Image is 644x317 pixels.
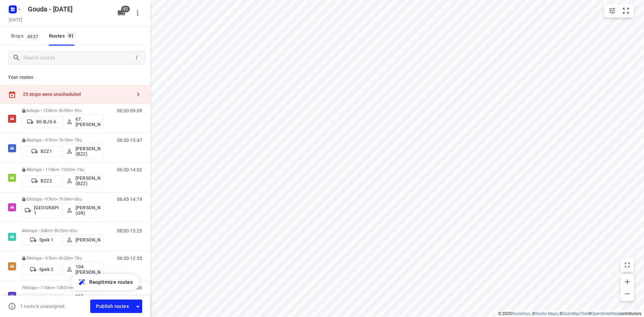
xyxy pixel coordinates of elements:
p: Spek 1 [39,237,54,243]
span: 92 [121,6,130,12]
span: Reoptimize routes [89,278,133,286]
div: 25 stops were unscheduled [23,92,131,97]
button: [PERSON_NAME] (GR) [63,203,103,218]
p: 06:45-14:19 [117,197,142,202]
button: [PERSON_NAME] [63,234,103,245]
p: [PERSON_NAME] (GR) [75,205,100,216]
p: 6 stops • 126km • 2h39m • 93u [21,108,103,113]
h5: Rename [25,4,112,14]
button: 104.[PERSON_NAME] [63,262,103,277]
p: 1 route is unassigned. [20,304,66,309]
button: 215.[PERSON_NAME] [63,292,103,306]
button: Map settings [605,4,619,17]
p: [PERSON_NAME] [75,237,100,243]
button: 80-BJS-6 [21,116,62,127]
p: BZZ2 [41,178,52,183]
p: [PERSON_NAME] (BZZ) [75,146,100,157]
a: OpenStreetMap [591,311,619,316]
button: More [131,6,144,20]
p: 48 stops • 113km • 7h32m • 76u [21,167,103,172]
button: Spek 2 [21,264,62,275]
p: 08:00-13:25 [117,228,142,233]
input: Search routes [23,53,133,63]
button: [PERSON_NAME] (BZZ) [63,144,103,159]
div: small contained button group [604,4,634,17]
p: 06:30-13:47 [117,138,142,143]
p: 46 stops • 97km • 7h18m • 78u [21,138,103,143]
button: [PERSON_NAME] (BZZ) [63,173,103,188]
p: 39 stops • 97km • 6h25m • 78u [21,256,103,261]
span: 91 [67,32,76,39]
p: 06:30-14:02 [117,167,142,172]
button: Publish routes [90,300,134,313]
button: Fit zoom [619,4,633,17]
p: [GEOGRAPHIC_DATA] 1 [34,205,59,216]
div: / [133,54,141,61]
p: 44 stops • 54km • 5h25m • 65u [21,228,103,233]
button: BZZ2 [21,175,62,186]
p: Your routes [8,74,142,81]
p: 215.[PERSON_NAME] [75,294,100,304]
button: Spek 1 [21,234,62,245]
button: [GEOGRAPHIC_DATA] 1 [21,203,62,218]
p: BZZ1 [41,149,52,154]
button: Reoptimize routes [71,274,140,290]
p: 67. [PERSON_NAME] [75,116,100,127]
li: © 2025 , © , © © contributors [498,311,641,316]
p: 79 stops • 116km • 10h31m • 125u [21,285,103,290]
p: [PERSON_NAME] (BZZ) [75,175,100,186]
button: 92 [115,6,128,20]
span: 4937 [25,33,40,40]
a: OpenMapTiles [562,311,588,316]
p: 53 stops • 97km • 7h34m • 66u [21,197,103,202]
span: Stops [11,32,42,40]
p: 104.[PERSON_NAME] [75,264,100,275]
div: Routes [49,32,78,40]
span: Publish routes [96,302,129,311]
h5: Project date [6,16,25,23]
button: BZZ1 [21,146,62,157]
p: 06:30-09:09 [117,108,142,113]
a: Stadia Maps [535,311,558,316]
p: 06:30-12:55 [117,256,142,261]
p: Spek 2 [39,267,54,272]
button: 67. [PERSON_NAME] [63,114,103,129]
p: 80-BJS-6 [36,119,56,124]
div: Driver app settings [134,302,142,310]
a: Routetitan [512,311,530,316]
